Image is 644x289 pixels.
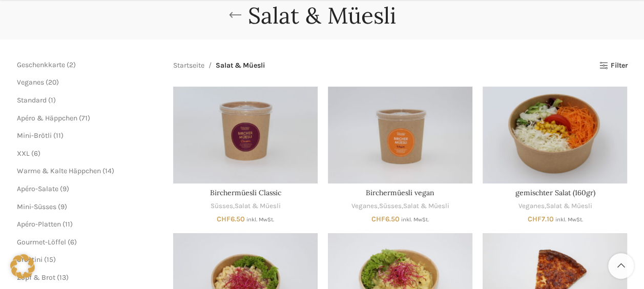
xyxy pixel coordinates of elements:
[17,184,58,193] a: Apéro-Salate
[210,188,281,197] a: Birchermüesli Classic
[351,201,378,211] a: Veganes
[555,216,583,223] small: inkl. MwSt.
[371,215,385,223] span: CHF
[518,201,544,211] a: Veganes
[217,215,245,223] bdi: 6.50
[515,188,595,197] a: gemischter Salat (160gr)
[17,238,66,246] a: Gourmet-Löffel
[599,61,627,70] a: Filter
[60,202,65,211] span: 9
[216,60,265,71] span: Salat & Müesli
[48,78,56,87] span: 20
[401,216,429,223] small: inkl. MwSt.
[56,131,61,140] span: 11
[17,220,61,229] a: Apéro-Platten
[17,114,77,122] a: Apéro & Häppchen
[328,87,472,183] a: Birchermüesli vegan
[17,60,65,69] a: Geschenkkarte
[59,273,66,282] span: 13
[246,216,274,223] small: inkl. MwSt.
[173,60,265,71] nav: Breadcrumb
[483,201,627,211] div: ,
[211,201,233,211] a: Süsses
[81,114,88,122] span: 71
[403,201,449,211] a: Salat & Müesli
[222,5,248,26] a: Go back
[34,149,38,158] span: 6
[173,201,318,211] div: ,
[51,96,53,105] span: 1
[17,96,47,105] a: Standard
[17,167,101,175] a: Warme & Kalte Häppchen
[217,215,231,223] span: CHF
[328,201,472,211] div: , ,
[483,87,627,183] a: gemischter Salat (160gr)
[17,131,52,140] a: Mini-Brötli
[371,215,400,223] bdi: 6.50
[235,201,281,211] a: Salat & Müesli
[47,255,53,264] span: 15
[173,87,318,183] a: Birchermüesli Classic
[608,253,634,279] a: Scroll to top button
[366,188,434,197] a: Birchermüesli vegan
[527,215,541,223] span: CHF
[173,60,204,71] a: Startseite
[17,149,30,158] a: XXL
[105,167,112,175] span: 14
[546,201,592,211] a: Salat & Müesli
[17,78,44,87] a: Veganes
[527,215,553,223] bdi: 7.10
[69,60,73,69] span: 2
[17,202,56,211] a: Mini-Süsses
[63,184,67,193] span: 9
[70,238,74,246] span: 6
[65,220,70,229] span: 11
[248,2,396,29] h1: Salat & Müesli
[379,201,402,211] a: Süsses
